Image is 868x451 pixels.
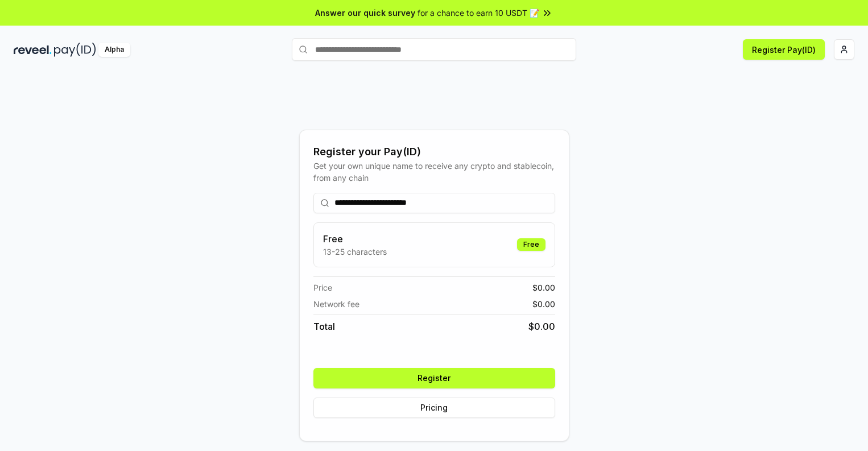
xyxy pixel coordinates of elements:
[743,39,825,60] button: Register Pay(ID)
[313,160,555,184] div: Get your own unique name to receive any crypto and stablecoin, from any chain
[532,298,555,310] span: $ 0.00
[323,246,387,258] p: 13-25 characters
[54,43,96,57] img: pay_id
[14,43,52,57] img: reveel_dark
[313,368,555,388] button: Register
[528,320,555,333] span: $ 0.00
[313,282,332,293] span: Price
[315,7,415,19] span: Answer our quick survey
[532,282,555,293] span: $ 0.00
[313,144,555,160] div: Register your Pay(ID)
[313,398,555,418] button: Pricing
[418,7,539,19] span: for a chance to earn 10 USDT 📝
[313,298,359,310] span: Network fee
[517,238,545,251] div: Free
[323,232,387,246] h3: Free
[98,43,130,57] div: Alpha
[313,320,335,333] span: Total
